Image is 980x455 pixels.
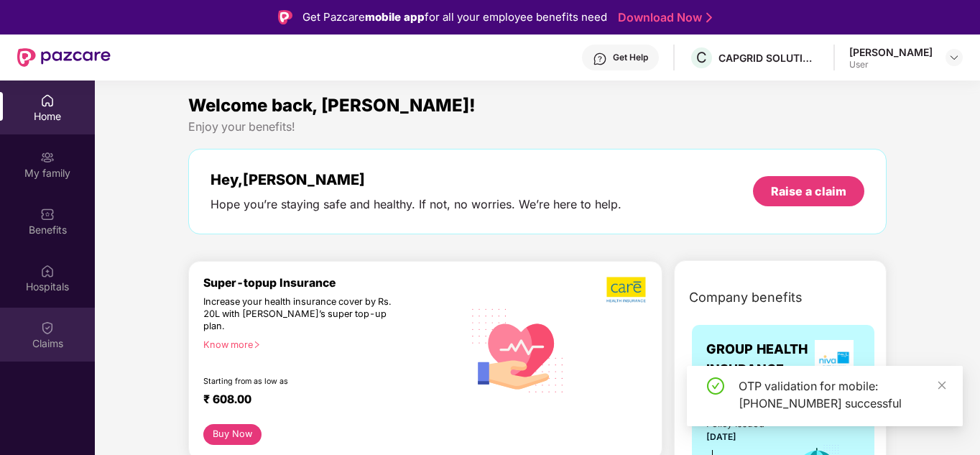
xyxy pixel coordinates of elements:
[689,288,803,308] span: Company benefits
[17,48,111,67] img: New Pazcare Logo
[188,95,476,116] span: Welcome back, [PERSON_NAME]!
[40,321,55,335] img: svg+xml;base64,PHN2ZyBpZD0iQ2xhaW0iIHhtbG5zPSJodHRwOi8vd3d3LnczLm9yZy8yMDAwL3N2ZyIgd2lkdGg9IjIwIi...
[211,197,621,212] div: Hope you’re staying safe and healthy. If not, no worries. We’re here to help.
[203,296,400,333] div: Increase your health insurance cover by Rs. 20L with [PERSON_NAME]’s super top-up plan.
[203,377,402,387] div: Starting from as low as
[40,93,55,108] img: svg+xml;base64,PHN2ZyBpZD0iSG9tZSIgeG1sbnM9Imh0dHA6Ly93d3cudzMub3JnLzIwMDAvc3ZnIiB3aWR0aD0iMjAiIG...
[40,207,55,221] img: svg+xml;base64,PHN2ZyBpZD0iQmVuZWZpdHMiIHhtbG5zPSJodHRwOi8vd3d3LnczLm9yZy8yMDAwL3N2ZyIgd2lkdGg9Ij...
[203,424,262,445] button: Buy Now
[718,51,819,65] div: CAPGRID SOLUTIONS PRIVATE LIMITED
[707,377,724,395] span: check-circle
[771,183,846,199] div: Raise a claim
[706,431,736,442] span: [DATE]
[618,10,708,25] a: Download Now
[278,10,292,24] img: Logo
[849,45,933,59] div: [PERSON_NAME]
[593,52,607,66] img: svg+xml;base64,PHN2ZyBpZD0iSGVscC0zMngzMiIgeG1sbnM9Imh0dHA6Ly93d3cudzMub3JnLzIwMDAvc3ZnIiB3aWR0aD...
[40,264,55,278] img: svg+xml;base64,PHN2ZyBpZD0iSG9zcGl0YWxzIiB4bWxucz0iaHR0cDovL3d3dy53My5vcmcvMjAwMC9zdmciIHdpZHRoPS...
[696,49,707,66] span: C
[937,380,947,390] span: close
[302,9,607,26] div: Get Pazcare for all your employee benefits need
[463,293,574,406] img: svg+xml;base64,PHN2ZyB4bWxucz0iaHR0cDovL3d3dy53My5vcmcvMjAwMC9zdmciIHhtbG5zOnhsaW5rPSJodHRwOi8vd3...
[253,341,261,349] span: right
[815,340,854,379] img: insurerLogo
[40,150,55,165] img: svg+xml;base64,PHN2ZyB3aWR0aD0iMjAiIGhlaWdodD0iMjAiIHZpZXdCb3g9IjAgMCAyMCAyMCIgZmlsbD0ibm9uZSIgeG...
[211,171,621,188] div: Hey, [PERSON_NAME]
[849,59,933,70] div: User
[706,10,712,25] img: Stroke
[948,52,960,63] img: svg+xml;base64,PHN2ZyBpZD0iRHJvcGRvd24tMzJ4MzIiIHhtbG5zPSJodHRwOi8vd3d3LnczLm9yZy8yMDAwL3N2ZyIgd2...
[606,276,647,303] img: b5dec4f62d2307b9de63beb79f102df3.png
[739,377,946,412] div: OTP validation for mobile: [PHONE_NUMBER] successful
[203,276,463,290] div: Super-topup Insurance
[203,339,454,349] div: Know more
[203,392,448,410] div: ₹ 608.00
[706,339,808,380] span: GROUP HEALTH INSURANCE
[365,10,425,24] strong: mobile app
[188,119,887,134] div: Enjoy your benefits!
[613,52,648,63] div: Get Help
